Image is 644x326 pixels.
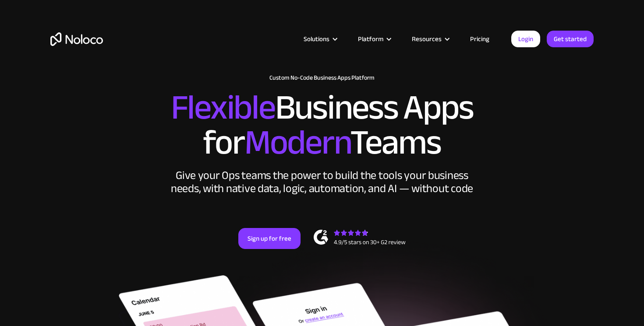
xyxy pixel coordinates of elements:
[238,228,301,249] a: Sign up for free
[171,75,275,140] span: Flexible
[412,33,442,45] div: Resources
[511,31,540,47] a: Login
[169,169,475,195] div: Give your Ops teams the power to build the tools your business needs, with native data, logic, au...
[358,33,383,45] div: Platform
[293,33,347,45] div: Solutions
[547,31,594,47] a: Get started
[50,90,594,160] h2: Business Apps for Teams
[50,32,103,46] a: home
[244,110,350,175] span: Modern
[401,33,459,45] div: Resources
[459,33,500,45] a: Pricing
[304,33,329,45] div: Solutions
[347,33,401,45] div: Platform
